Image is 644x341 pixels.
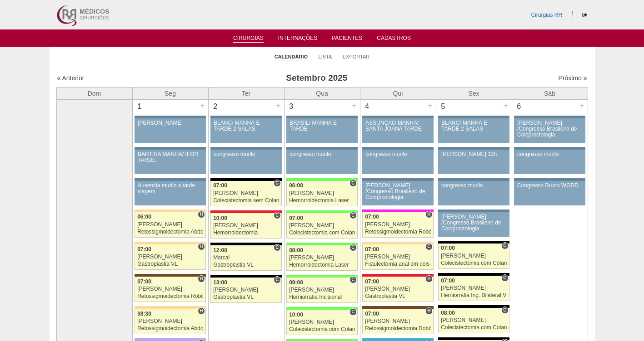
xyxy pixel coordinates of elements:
span: Consultório [349,244,356,251]
div: Key: Aviso [362,116,433,118]
span: 07:00 [441,278,455,284]
a: H 07:00 [PERSON_NAME] Retossigmoidectomia Robótica [135,277,205,302]
a: congresso murilo [514,150,585,174]
div: Key: Santa Joana [362,306,433,309]
span: 07:00 [289,215,303,221]
th: Sex [436,87,512,99]
div: congresso murilo [517,151,582,157]
div: [PERSON_NAME] /Congresso Brasileiro de Coloproctologia [441,214,506,232]
div: Key: Assunção [210,210,281,213]
a: Pacientes [332,35,362,44]
div: [PERSON_NAME] [289,223,355,229]
div: Key: Blanc [210,275,281,278]
span: Consultório [274,180,280,187]
div: Key: Brasil [286,210,357,213]
span: Consultório [349,308,356,316]
div: Colecistectomia com Colangiografia VL [441,260,507,266]
span: 10:00 [213,215,227,221]
div: Key: Aviso [514,147,585,150]
div: congresso murilo [365,151,430,157]
div: [PERSON_NAME] [365,254,431,260]
div: 6 [512,100,526,113]
div: [PERSON_NAME] [289,319,355,325]
span: 08:00 [441,310,455,316]
div: Key: Aviso [438,116,509,118]
span: 06:00 [137,214,151,220]
div: [PERSON_NAME] [289,255,355,261]
div: BLANC/ MANHÃ E TARDE 2 SALAS [441,120,506,132]
span: 09:00 [289,279,303,286]
div: Retossigmoidectomia Robótica [137,293,203,299]
div: Ausencia murilo a tarde viagem [138,183,203,195]
span: 07:00 [365,311,379,317]
span: Hospital [198,307,205,315]
div: [PERSON_NAME] [137,222,203,228]
div: 3 [285,100,299,113]
div: Retossigmoidectomia Abdominal VL [137,229,203,235]
div: [PERSON_NAME] [441,285,507,291]
a: [PERSON_NAME] 12h [438,150,509,174]
a: Próximo » [558,74,587,82]
a: [PERSON_NAME] [135,118,205,143]
div: Key: Bartira [135,306,205,309]
div: Gastroplastia VL [213,294,279,300]
div: Key: Aviso [362,178,433,181]
span: 07:00 [365,214,379,220]
div: Marcal [213,255,279,261]
span: Consultório [274,276,280,283]
div: [PERSON_NAME] /Congresso Brasileiro de Coloproctologia [365,183,430,201]
th: Ter [208,87,284,99]
a: congresso murilo [438,181,509,205]
div: + [350,100,358,112]
th: Qua [284,87,360,99]
span: 07:00 [365,278,379,285]
div: Herniorrafia Ing. Bilateral VL [441,292,507,298]
div: Key: Blanc [210,243,281,245]
span: 10:00 [289,312,303,318]
div: Colecistectomia sem Colangiografia VL [213,198,279,204]
div: [PERSON_NAME] [213,223,279,229]
a: C 12:00 Marcal Gastroplastia VL [210,245,281,271]
a: C 13:00 [PERSON_NAME] Gastroplastia VL [210,278,281,303]
a: Congresso Bruno WGDD [514,181,585,205]
span: Consultório [349,276,356,283]
div: Hemorroidectomia [213,230,279,236]
div: 4 [360,100,374,113]
div: [PERSON_NAME] [213,287,279,293]
div: Key: Blanc [210,178,281,181]
div: Gastroplastia VL [365,293,431,299]
div: Key: Brasil [286,307,357,310]
a: Internações [278,35,318,44]
a: ASSUNÇÃO MANHÃ/ SANTA JOANA TARDE [362,118,433,143]
div: Key: Aviso [135,178,205,181]
div: [PERSON_NAME] [138,120,203,126]
div: [PERSON_NAME] [137,254,203,260]
span: 06:00 [289,182,303,189]
div: Key: Aviso [514,178,585,181]
a: C 10:00 [PERSON_NAME] Colecistectomia com Colangiografia VL [286,310,357,335]
div: Key: Aviso [286,147,357,150]
a: BLANC/ MANHÃ E TARDE 2 SALAS [438,118,509,143]
a: C 08:00 [PERSON_NAME] Colecistectomia com Colangiografia VL [438,308,509,333]
div: Key: Bartira [135,209,205,212]
div: [PERSON_NAME] /Congresso Brasileiro de Coloproctologia [517,120,582,138]
div: Retossigmoidectomia Abdominal VL [137,326,203,331]
span: Consultório [425,243,432,250]
div: Retossigmoidectomia Robótica [365,326,431,331]
span: Consultório [349,212,356,219]
span: Consultório [501,274,508,282]
div: Key: Neomater [362,338,433,341]
span: Hospital [425,275,432,283]
a: Calendário [275,54,308,60]
span: 13:00 [213,279,227,286]
i: Sair [582,12,587,18]
div: Herniorrafia Incisional [289,294,355,300]
a: H 07:00 [PERSON_NAME] Gastroplastia VL [362,277,433,302]
a: C 07:00 [PERSON_NAME] Herniorrafia Ing. Bilateral VL [438,276,509,301]
div: congresso murilo [441,183,506,189]
div: [PERSON_NAME] [365,318,431,324]
div: Gastroplastia VL [213,262,279,268]
div: 5 [436,100,450,113]
div: Key: Blanc [438,337,509,340]
div: Fistulectomia anal em dois tempos [365,261,431,267]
